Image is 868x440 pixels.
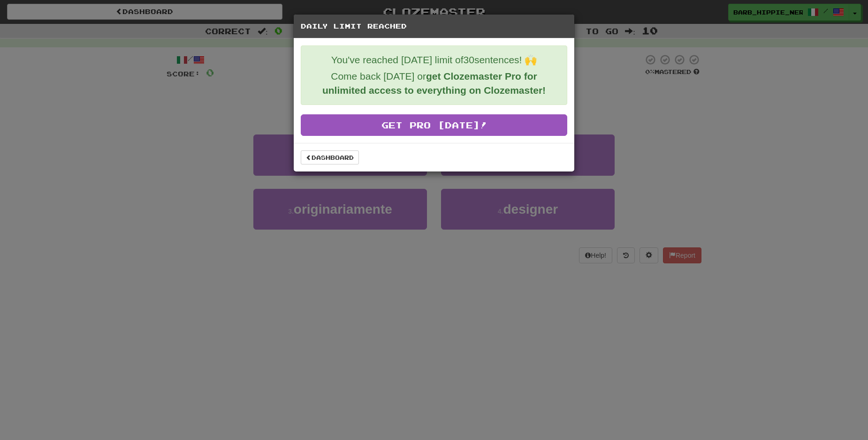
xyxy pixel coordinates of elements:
[308,53,560,67] p: You've reached [DATE] limit of 30 sentences! 🙌
[308,69,560,97] p: Come back [DATE] or
[301,114,567,136] a: Get Pro [DATE]!
[322,71,546,96] strong: get Clozemaster Pro for unlimited access to everything on Clozemaster!
[301,22,567,31] h5: Daily Limit Reached
[301,150,359,164] a: Dashboard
